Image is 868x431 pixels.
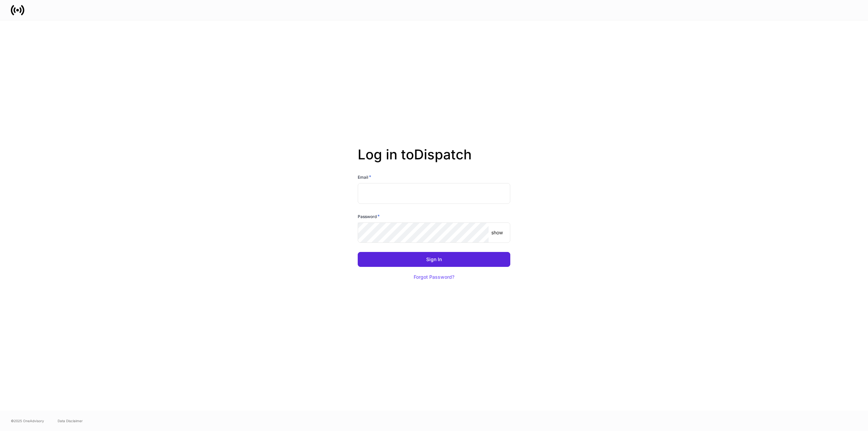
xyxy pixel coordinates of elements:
a: Data Disclaimer [58,418,83,424]
button: Forgot Password? [405,270,463,285]
p: show [491,229,503,236]
div: Forgot Password? [414,275,454,279]
h2: Log in to Dispatch [358,146,510,174]
h6: Email [358,174,371,180]
h6: Password [358,213,380,220]
div: Sign In [426,257,442,262]
button: Sign In [358,252,510,267]
span: © 2025 OneAdvisory [11,418,44,424]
